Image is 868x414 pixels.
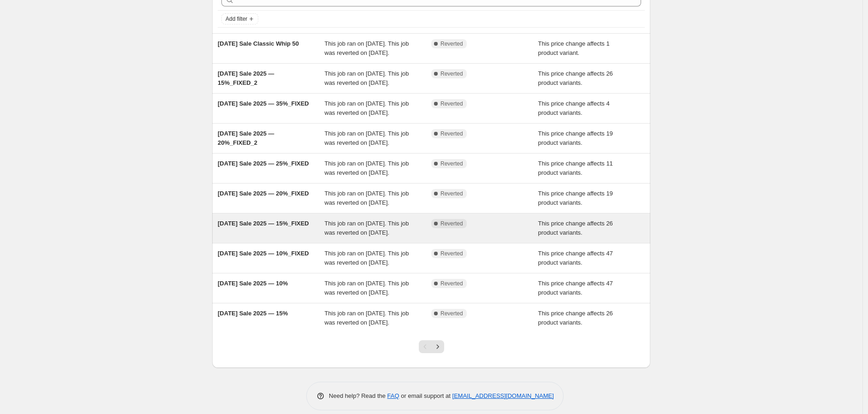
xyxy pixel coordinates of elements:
[218,160,309,167] span: [DATE] Sale 2025 — 25%_FIXED
[440,310,463,317] span: Reverted
[325,310,409,326] span: This job ran on [DATE]. This job was reverted on [DATE].
[440,70,463,77] span: Reverted
[325,250,409,266] span: This job ran on [DATE]. This job was reverted on [DATE].
[538,190,613,206] span: This price change affects 19 product variants.
[440,40,463,47] span: Reverted
[218,280,288,287] span: [DATE] Sale 2025 — 10%
[399,392,452,399] span: or email support at
[218,40,299,47] span: [DATE] Sale Classic Whip 50
[218,130,274,146] span: [DATE] Sale 2025 — 20%_FIXED_2
[325,280,409,296] span: This job ran on [DATE]. This job was reverted on [DATE].
[440,100,463,107] span: Reverted
[325,190,409,206] span: This job ran on [DATE]. This job was reverted on [DATE].
[440,220,463,227] span: Reverted
[431,340,444,353] button: Next
[538,220,613,236] span: This price change affects 26 product variants.
[452,392,554,399] a: [EMAIL_ADDRESS][DOMAIN_NAME]
[538,160,613,176] span: This price change affects 11 product variants.
[218,100,309,107] span: [DATE] Sale 2025 — 35%_FIXED
[387,392,399,399] a: FAQ
[218,190,309,197] span: [DATE] Sale 2025 — 20%_FIXED
[538,100,610,116] span: This price change affects 4 product variants.
[329,392,387,399] span: Need help? Read the
[221,13,258,24] button: Add filter
[325,160,409,176] span: This job ran on [DATE]. This job was reverted on [DATE].
[325,70,409,86] span: This job ran on [DATE]. This job was reverted on [DATE].
[440,160,463,167] span: Reverted
[538,310,613,326] span: This price change affects 26 product variants.
[325,130,409,146] span: This job ran on [DATE]. This job was reverted on [DATE].
[218,220,309,227] span: [DATE] Sale 2025 — 15%_FIXED
[538,40,610,56] span: This price change affects 1 product variant.
[218,250,309,257] span: [DATE] Sale 2025 — 10%_FIXED
[226,15,247,23] span: Add filter
[325,220,409,236] span: This job ran on [DATE]. This job was reverted on [DATE].
[419,340,444,353] nav: Pagination
[538,250,613,266] span: This price change affects 47 product variants.
[440,280,463,287] span: Reverted
[440,190,463,197] span: Reverted
[218,70,274,86] span: [DATE] Sale 2025 — 15%_FIXED_2
[538,130,613,146] span: This price change affects 19 product variants.
[538,70,613,86] span: This price change affects 26 product variants.
[538,280,613,296] span: This price change affects 47 product variants.
[325,40,409,56] span: This job ran on [DATE]. This job was reverted on [DATE].
[218,310,288,317] span: [DATE] Sale 2025 — 15%
[440,130,463,137] span: Reverted
[440,250,463,257] span: Reverted
[325,100,409,116] span: This job ran on [DATE]. This job was reverted on [DATE].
